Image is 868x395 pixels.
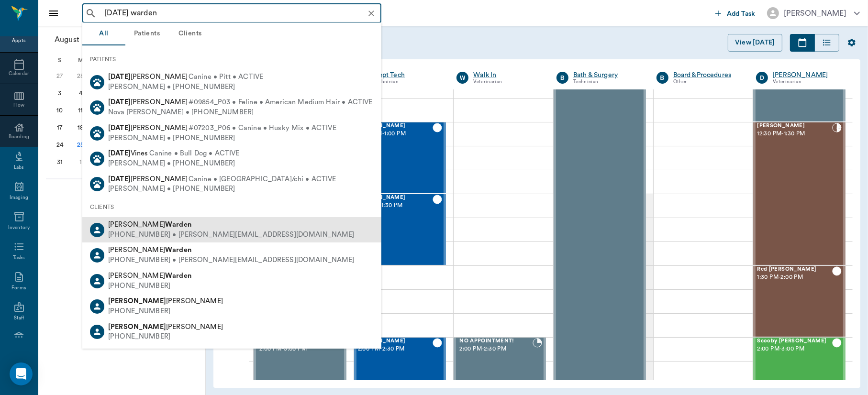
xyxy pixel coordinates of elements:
a: Appt Tech [374,70,443,80]
span: Scooby [PERSON_NAME] [757,338,832,344]
div: S [49,53,70,67]
a: Walk In [473,70,542,80]
span: NO APPOINTMENT! [459,338,533,344]
div: Monday, August 11, 2025 [74,104,87,117]
div: Veterinarian [473,78,542,86]
span: [PERSON_NAME] [108,297,223,305]
div: Technician [374,78,443,86]
span: Vines [108,150,148,157]
a: [PERSON_NAME] [773,70,842,80]
span: 1:30 PM - 2:00 PM [757,273,832,282]
div: [PHONE_NUMBER] [108,281,191,291]
div: [PHONE_NUMBER] [108,332,223,342]
div: CHECKED_OUT, 1:30 PM - 2:00 PM [753,265,846,337]
span: 1:00 PM - 1:30 PM [358,201,433,210]
span: [PERSON_NAME] [108,246,191,253]
span: [PERSON_NAME] [108,176,188,183]
div: Monday, July 28, 2025 [74,69,87,83]
a: Board &Procedures [673,70,742,80]
div: Sunday, August 17, 2025 [53,121,67,134]
b: [PERSON_NAME] [108,323,166,330]
span: [PERSON_NAME] [757,123,832,129]
div: M [70,53,91,67]
div: Nova [PERSON_NAME] • [PHONE_NUMBER] [108,108,373,118]
div: W [456,72,468,84]
span: 2025 [81,33,102,46]
input: Search [100,7,378,20]
b: [DATE] [108,150,131,157]
div: [PHONE_NUMBER] [108,307,223,317]
div: CLIENTS [82,197,381,217]
div: Tasks [13,254,25,262]
div: Imaging [10,194,28,201]
span: 2:00 PM - 2:30 PM [358,344,433,354]
span: [PERSON_NAME] [108,73,188,80]
b: [DATE] [108,124,131,132]
div: Monday, August 18, 2025 [74,121,87,134]
div: Sunday, July 27, 2025 [53,69,67,83]
button: Clear [365,7,378,20]
div: [PHONE_NUMBER] • [PERSON_NAME][EMAIL_ADDRESS][DOMAIN_NAME] [108,230,355,240]
div: [PERSON_NAME] • [PHONE_NUMBER] [108,159,240,169]
button: View [DATE] [728,34,782,52]
span: [PERSON_NAME] [108,124,188,132]
span: [PERSON_NAME] [358,123,433,129]
span: Red [PERSON_NAME] [757,266,832,273]
button: Clients [168,22,211,45]
div: Monday, September 1, 2025 [74,155,87,169]
span: [PERSON_NAME] [108,221,191,228]
div: [PERSON_NAME] • [PHONE_NUMBER] [108,133,336,143]
div: Appts [12,37,25,44]
span: Canine • Bull Dog • ACTIVE [149,149,240,159]
b: [DATE] [108,73,131,80]
button: Close drawer [44,4,63,23]
button: August2025 [50,30,117,49]
span: 2:00 PM - 2:30 PM [459,344,533,354]
span: 2:00 PM - 3:00 PM [259,344,333,354]
b: Warden [165,221,191,228]
div: Other [673,78,742,86]
button: All [82,22,125,45]
span: Canine • Pitt • ACTIVE [189,72,263,82]
button: [PERSON_NAME] [759,4,868,22]
b: Warden [165,272,191,279]
div: Sunday, August 10, 2025 [53,104,67,117]
a: Bath & Surgery [573,70,642,80]
div: Open Intercom Messenger [10,362,33,385]
button: Add Task [712,4,759,22]
span: 2:00 PM - 3:00 PM [757,344,832,354]
div: B [556,72,568,84]
div: D [756,72,768,84]
span: #09854_P03 • Feline • American Medium Hair • ACTIVE [189,98,373,108]
span: #07203_P06 • Canine • Husky Mix • ACTIVE [189,123,336,133]
span: August [53,33,81,46]
div: [PHONE_NUMBER] • [PERSON_NAME][EMAIL_ADDRESS][DOMAIN_NAME] [108,255,355,265]
div: Inventory [8,224,30,231]
span: [PERSON_NAME] [358,195,433,201]
div: CHECKED_IN, 12:30 PM - 1:30 PM [753,122,846,265]
div: Forms [11,285,26,292]
b: [PERSON_NAME] [108,297,166,305]
span: [PERSON_NAME] [108,323,223,330]
span: 12:30 PM - 1:30 PM [757,129,832,139]
div: [PERSON_NAME] [784,8,846,19]
div: Labs [14,164,24,171]
span: [PERSON_NAME] [358,338,433,344]
div: Today, Monday, August 25, 2025 [74,138,87,152]
b: [DATE] [108,99,131,106]
span: [PERSON_NAME] [108,99,188,106]
div: PATIENTS [82,49,381,69]
div: Veterinarian [773,78,842,86]
div: CHECKED_OUT, 1:00 PM - 1:30 PM [354,194,446,265]
span: Canine • [GEOGRAPHIC_DATA]/chi • ACTIVE [189,175,336,185]
div: Sunday, August 31, 2025 [53,155,67,169]
div: Staff [14,315,24,322]
div: Sunday, August 3, 2025 [53,87,67,100]
b: [DATE] [108,176,131,183]
span: [PERSON_NAME] [108,272,191,279]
